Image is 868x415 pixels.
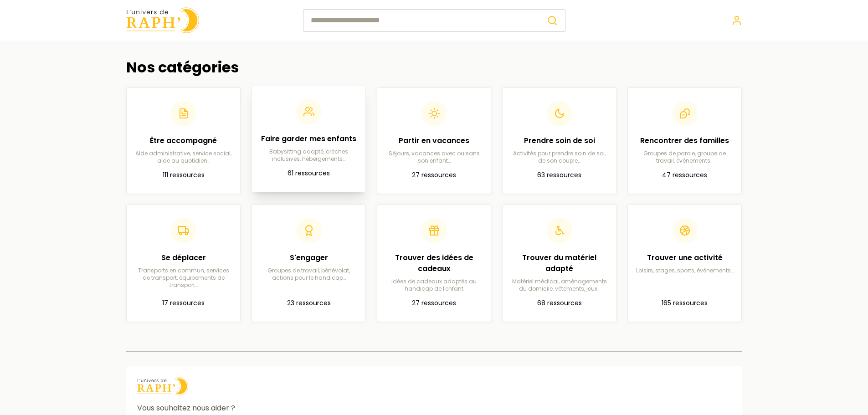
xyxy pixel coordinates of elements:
a: Se connecter [731,15,742,26]
p: Transports en commun, services de transport, équipements de transport… [134,267,233,289]
p: 63 ressources [510,170,609,181]
a: Partir en vacancesSéjours, vacances avec ou sans son enfant…27 ressources [377,87,491,194]
p: Aide administrative, service social, aide au quotidien… [134,150,233,164]
h2: Trouver une activité [635,252,734,263]
button: Rechercher [539,9,565,32]
a: Rencontrer des famillesGroupes de parole, groupe de travail, événements…47 ressources [627,87,742,194]
p: Groupes de travail, bénévolat, actions pour le handicap… [259,267,358,282]
p: 68 ressources [510,298,609,309]
p: Activités pour prendre soin de soi, de son couple… [510,150,609,164]
a: Trouver une activitéLoisirs, stages, sports, événements…165 ressources [627,205,742,322]
p: 61 ressources [259,168,358,179]
a: Trouver du matériel adaptéMatériel médical, aménagements du domicile, vêtements, jeux…68 ressources [502,205,616,322]
h2: Faire garder mes enfants [259,133,358,144]
p: Vous souhaitez nous aider ? [137,403,731,414]
img: Univers de Raph logo [126,7,199,33]
p: 165 ressources [635,298,734,309]
h2: Être accompagné [134,135,233,146]
p: Idées de cadeaux adaptés au handicap de l'enfant [385,278,483,292]
p: 47 ressources [635,170,734,181]
h2: S'engager [259,252,358,263]
a: Faire garder mes enfantsBabysitting adapté, crèches inclusives, hébergements…61 ressources [252,86,366,192]
p: Groupes de parole, groupe de travail, événements… [635,150,734,164]
a: Être accompagnéAide administrative, service social, aide au quotidien…111 ressources [126,87,241,194]
img: logo Univers de Raph [137,377,188,395]
p: 111 ressources [134,170,233,181]
p: Séjours, vacances avec ou sans son enfant… [385,150,483,164]
h2: Nos catégories [126,59,742,76]
h2: Partir en vacances [385,135,483,146]
p: Matériel médical, aménagements du domicile, vêtements, jeux… [510,278,609,292]
p: Babysitting adapté, crèches inclusives, hébergements… [259,148,358,163]
p: 27 ressources [385,170,483,181]
p: 17 ressources [134,298,233,309]
h2: Prendre soin de soi [510,135,609,146]
p: Loisirs, stages, sports, événements… [635,267,734,274]
h2: Se déplacer [134,252,233,263]
a: Prendre soin de soiActivités pour prendre soin de soi, de son couple…63 ressources [502,87,616,194]
h2: Trouver des idées de cadeaux [385,252,483,274]
a: Trouver des idées de cadeauxIdées de cadeaux adaptés au handicap de l'enfant27 ressources [377,205,491,322]
h2: Trouver du matériel adapté [510,252,609,274]
p: 27 ressources [385,298,483,309]
h2: Rencontrer des familles [635,135,734,146]
a: S'engagerGroupes de travail, bénévolat, actions pour le handicap…23 ressources [252,205,366,322]
a: Se déplacerTransports en commun, services de transport, équipements de transport…17 ressources [126,205,241,322]
p: 23 ressources [259,298,358,309]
